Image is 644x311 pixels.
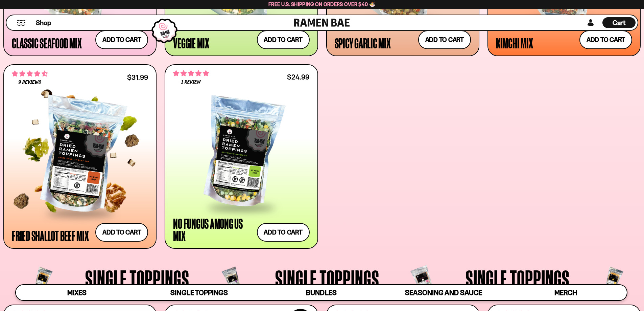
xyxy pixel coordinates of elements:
[173,217,253,242] div: No Fungus Among Us Mix
[260,285,382,300] a: Bundles
[173,69,209,78] span: 5.00 stars
[3,64,157,249] a: 4.56 stars 9 reviews $31.99 Fried Shallot Beef Mix Add to cart
[85,266,189,291] span: Single Toppings
[306,288,336,297] span: Bundles
[165,64,318,249] a: 5.00 stars 1 review $24.99 No Fungus Among Us Mix Add to cart
[275,266,379,291] span: Single Toppings
[95,223,148,242] button: Add to cart
[18,80,41,85] span: 9 reviews
[382,285,504,300] a: Seasoning and Sauce
[170,288,228,297] span: Single Toppings
[466,266,570,291] span: Single Toppings
[12,229,89,242] div: Fried Shallot Beef Mix
[67,288,87,297] span: Mixes
[405,288,482,297] span: Seasoning and Sauce
[554,288,577,297] span: Merch
[17,20,26,26] button: Mobile Menu Trigger
[257,223,310,242] button: Add to cart
[173,37,209,49] div: Veggie Mix
[268,1,376,7] span: Free U.S. Shipping on Orders over $40 🍜
[12,37,81,49] div: Classic Seafood Mix
[257,30,310,49] button: Add to cart
[138,285,260,300] a: Single Toppings
[287,74,309,80] div: $24.99
[579,30,632,49] button: Add to cart
[95,30,148,49] button: Add to cart
[36,17,51,28] a: Shop
[505,285,627,300] a: Merch
[127,74,148,81] div: $31.99
[418,30,471,49] button: Add to cart
[36,18,51,27] span: Shop
[613,19,626,27] span: Cart
[602,15,636,30] a: Cart
[12,69,48,78] span: 4.56 stars
[181,80,201,85] span: 1 review
[335,37,391,49] div: Spicy Garlic Mix
[496,37,533,49] div: Kimchi Mix
[16,285,138,300] a: Mixes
